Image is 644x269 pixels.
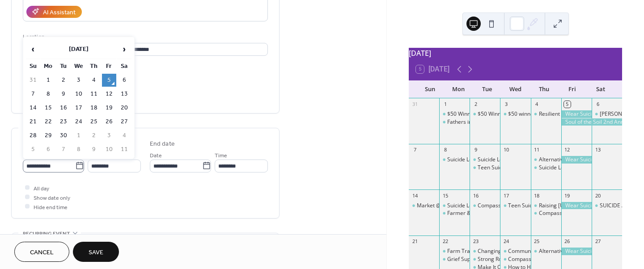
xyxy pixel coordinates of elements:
div: 14 [411,192,418,199]
th: Fr [102,60,116,73]
div: 5 [564,101,571,108]
div: Alternative to Suicide Support - Virtual [539,248,633,255]
div: Wear Suicide Prevention T-Shirt [561,248,592,255]
div: Suicide Loss Support Group (SOS)- Virtual [470,156,500,164]
div: 23 [472,238,479,245]
div: 9 [472,147,479,153]
td: 5 [26,143,40,156]
div: $50 Winner Dan Skatrud [470,110,500,118]
span: Save [89,248,103,257]
div: Resilient Co-Parenting: Relationship Readiness (Virtual & Free) [531,110,561,118]
th: Mo [41,60,55,73]
td: 19 [102,101,116,114]
div: 11 [534,147,540,153]
td: 4 [87,74,101,87]
div: Strong Roots: Keeping Farming in the Family Through Health and Resilience [470,256,500,263]
div: Alternative to Suicide Support Group-Virtual [531,156,561,164]
div: Suicide Loss Support Group - [GEOGRAPHIC_DATA] [447,202,574,210]
div: Fathers in Focus Conference 2025 Registration [447,118,563,126]
div: Fri [558,80,587,98]
button: Cancel [14,242,69,262]
div: $50 Winner [PERSON_NAME] [478,110,550,118]
th: Th [87,60,101,73]
td: 11 [117,143,131,156]
td: 8 [72,143,86,156]
div: [DATE] [409,48,622,59]
div: Teen Suicide Loss Support Group - Dubuque [GEOGRAPHIC_DATA] [478,164,643,172]
th: Tu [56,60,71,73]
div: 18 [534,192,540,199]
div: 7 [411,147,418,153]
td: 28 [26,129,40,142]
div: 25 [534,238,540,245]
div: 13 [594,147,601,153]
div: 26 [564,238,571,245]
div: 17 [503,192,509,199]
div: Changing Our Mental and Emotional Trajectory (COMET) Community Training [470,248,500,255]
div: Farmer & Farm Couple Support Group online [447,210,559,217]
div: Communication Coaching to Support Farm Harmony Across Generations [500,248,530,255]
td: 6 [41,143,55,156]
div: Sun [416,80,445,98]
button: AI Assistant [26,6,82,18]
div: Market @ St. [PERSON_NAME]'s Dairy [417,202,511,210]
td: 11 [87,88,101,101]
div: 3 [503,101,509,108]
div: 19 [564,192,571,199]
div: Wear Suicide Prevention T-Shirt [561,156,592,164]
td: 2 [87,129,101,142]
div: AI Assistant [43,8,76,17]
td: 9 [87,143,101,156]
td: 17 [72,101,86,114]
td: 5 [102,74,116,87]
td: 8 [41,88,55,101]
td: 1 [41,74,55,87]
div: Alternative to Suicide Support - Virtual [531,248,561,255]
span: Hide end time [34,202,68,212]
td: 15 [41,101,55,114]
div: 16 [472,192,479,199]
td: 7 [26,88,40,101]
td: 25 [87,115,101,128]
span: Show date only [34,193,70,202]
div: Mon [445,80,473,98]
div: Suicide Loss Support Group - Prairie du Chien [439,202,470,210]
div: 1 [442,101,449,108]
td: 2 [56,74,71,87]
div: Wear Suicide Prevention T-Shirt [561,202,592,210]
td: 30 [56,129,71,142]
div: Tue [473,80,501,98]
div: Compassionate Friends Group [478,202,553,210]
td: 9 [56,88,71,101]
div: Market @ St. Isidore's Dairy [409,202,439,210]
div: Raising Wisconsin's Children: Confident kids: Building young children's self esteem (Virtual & Free) [531,202,561,210]
div: Teen Suicide Loss Support Group- LaCrosse [508,202,617,210]
div: $50 winner [PERSON_NAME] [508,110,579,118]
div: Farmer & Farm Couple Support Group online [439,210,470,217]
td: 10 [72,88,86,101]
td: 1 [72,129,86,142]
td: 27 [117,115,131,128]
div: 15 [442,192,449,199]
td: 6 [117,74,131,87]
div: $50 Winner Dawn Meiss [439,110,470,118]
div: Suicide Loss Support Group [439,156,470,164]
th: We [72,60,86,73]
span: Recurring event [23,229,70,239]
div: Suicide Loss Support Group [447,156,516,164]
span: Cancel [30,248,54,257]
span: Time [215,151,227,160]
div: 21 [411,238,418,245]
span: › [118,40,131,58]
div: Grief Support Specialist Certificate [439,256,470,263]
div: 8 [442,147,449,153]
div: 6 [594,101,601,108]
th: Sa [117,60,131,73]
td: 18 [87,101,101,114]
div: Sat [586,80,615,98]
span: Date [150,151,162,160]
div: 27 [594,238,601,245]
div: $50 Winner [PERSON_NAME] [447,110,519,118]
div: 4 [534,101,540,108]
